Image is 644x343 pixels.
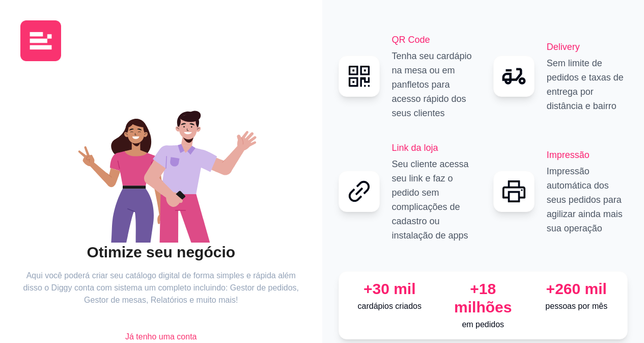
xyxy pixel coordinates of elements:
h2: Otimize seu negócio [20,243,302,262]
p: pessoas por mês [534,300,620,312]
p: Tenha seu cardápio na mesa ou em panfletos para acesso rápido dos seus clientes [392,49,473,120]
div: +30 mil [347,280,433,298]
article: Aqui você poderá criar seu catálogo digital de forma simples e rápida além disso o Diggy conta co... [20,270,302,306]
p: Sem limite de pedidos e taxas de entrega por distância e bairro [547,56,628,113]
div: +260 mil [534,280,620,298]
p: em pedidos [440,319,526,331]
p: cardápios criados [347,300,433,312]
h2: QR Code [392,33,473,47]
h2: Link da loja [392,141,473,155]
div: +18 milhões [440,280,526,316]
span: Já tenho uma conta [125,331,197,343]
div: animation [20,90,302,243]
h2: Delivery [547,40,628,54]
h2: Impressão [547,148,628,162]
img: logo [20,20,61,61]
p: Impressão automática dos seus pedidos para agilizar ainda mais sua operação [547,164,628,235]
p: Seu cliente acessa seu link e faz o pedido sem complicações de cadastro ou instalação de apps [392,157,473,243]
